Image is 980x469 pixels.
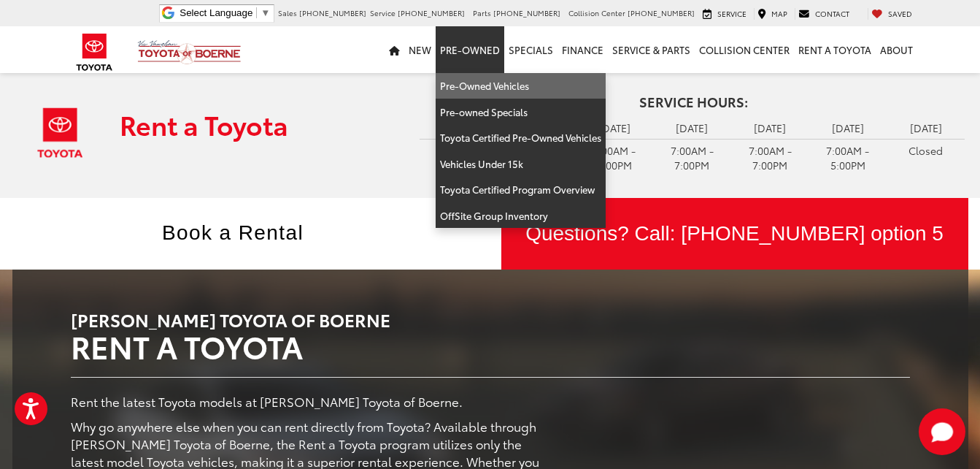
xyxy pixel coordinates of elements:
span: Collision Center [568,7,625,18]
span: [PHONE_NUMBER] [628,7,695,18]
a: Service [699,8,750,20]
a: Vehicles Under 15k [436,151,606,178]
span: Map [771,8,787,19]
h4: Service Hours: [420,95,968,110]
span: [PHONE_NUMBER] [398,7,465,18]
a: My Saved Vehicles [868,8,916,20]
td: 7:00AM - 7:00PM [420,139,498,176]
span: Contact [815,8,849,19]
span: Service [370,7,396,18]
a: Contact [795,8,853,20]
a: Home [385,26,404,73]
span: Sales [278,7,297,18]
img: Toyota [67,28,122,76]
a: Finance [557,26,608,73]
a: OffSite Group Inventory [436,203,606,229]
td: 7:00AM - 7:00PM [653,139,731,176]
a: About [876,26,917,73]
span: Rent a Toyota [71,324,303,367]
a: Collision Center [695,26,794,73]
a: Questions? Call: [PHONE_NUMBER] option 5 [501,198,968,270]
a: New [404,26,436,73]
button: Toggle Chat Window [919,408,965,455]
td: [DATE] [653,117,731,139]
a: Service & Parts: Opens in a new tab [608,26,695,73]
a: Toyota Certified Program Overview [436,177,606,203]
img: Vic Vaughan Toyota of Boerne [137,39,242,65]
span: [PHONE_NUMBER] [299,7,366,18]
span: Service [717,8,746,19]
h1: Rent a Toyota [120,110,387,139]
h1: [PERSON_NAME] Toyota of Boerne [71,310,910,363]
a: Specials [504,26,557,73]
a: Rent a Toyota [794,26,876,73]
span: ▼ [261,7,270,18]
span: Parts [473,7,491,18]
a: Map [754,8,791,20]
a: Pre-Owned Vehicles [436,73,606,99]
span: Saved [888,8,912,19]
td: [DATE] [420,117,498,139]
a: Select Language​ [180,7,270,18]
a: Pre-Owned [436,26,504,73]
span: Select Language [180,7,252,18]
td: [DATE] [575,117,653,139]
td: 7:00AM - 7:00PM [575,139,653,176]
td: [DATE] [731,117,809,139]
a: Toyota Certified Pre-Owned Vehicles [436,125,606,151]
a: Book a Rental [162,221,325,244]
span: [PHONE_NUMBER] [493,7,560,18]
bold: Rent the latest Toyota models at [PERSON_NAME] Toyota of Boerne. [71,392,463,410]
td: [DATE] [809,117,887,139]
td: 7:00AM - 5:00PM [809,139,887,176]
a: Pre-owned Specials [436,99,606,126]
img: toyota.png [23,101,98,165]
svg: Start Chat [919,408,965,455]
td: 7:00AM - 7:00PM [731,139,809,176]
td: Closed [887,139,965,161]
td: [DATE] [887,117,965,139]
